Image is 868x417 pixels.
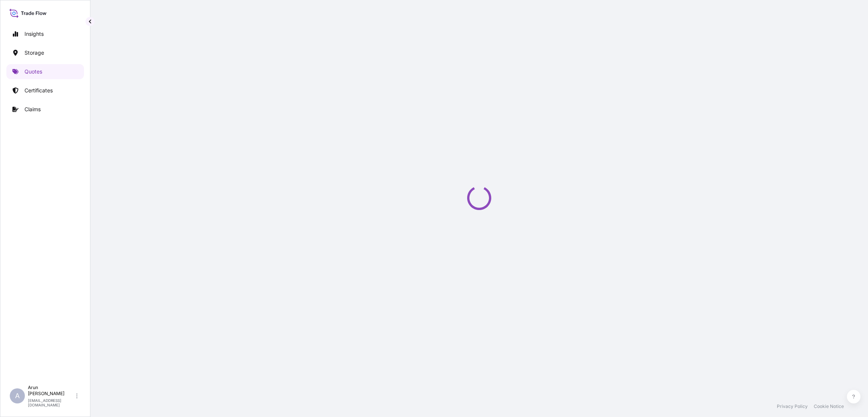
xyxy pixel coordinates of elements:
[15,392,20,400] span: A
[28,385,75,397] p: Arun [PERSON_NAME]
[24,49,44,57] p: Storage
[6,45,84,60] a: Storage
[777,403,808,409] a: Privacy Policy
[814,403,844,409] a: Cookie Notice
[6,26,84,41] a: Insights
[24,87,53,94] p: Certificates
[6,102,84,117] a: Claims
[6,83,84,98] a: Certificates
[6,64,84,79] a: Quotes
[24,68,42,75] p: Quotes
[28,398,75,407] p: [EMAIL_ADDRESS][DOMAIN_NAME]
[24,30,44,38] p: Insights
[24,106,41,113] p: Claims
